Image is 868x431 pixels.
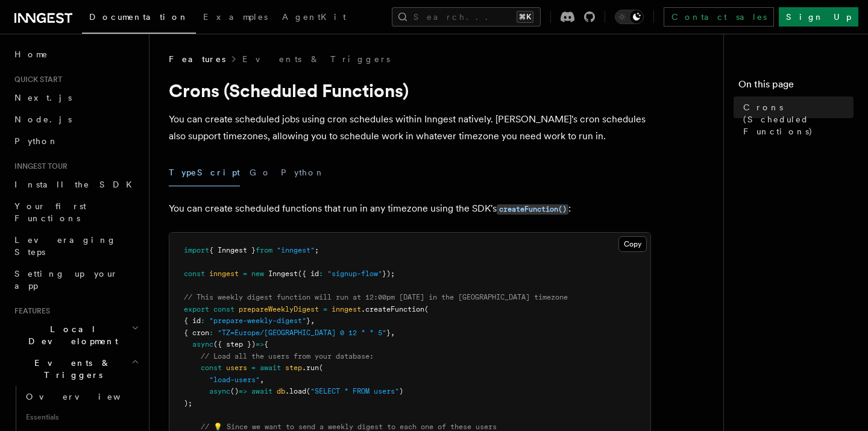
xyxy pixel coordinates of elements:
a: Contact sales [664,7,774,27]
code: createFunction() [497,204,568,215]
h4: On this page [738,77,854,96]
span: Inngest [268,269,298,278]
span: from [256,246,272,254]
span: Leveraging Steps [14,235,116,257]
p: You can create scheduled jobs using cron schedules within Inngest natively. [PERSON_NAME]'s cron ... [169,111,651,145]
span: .run [302,363,319,372]
span: => [256,340,264,348]
span: ({ step }) [213,340,256,348]
a: Examples [196,4,275,33]
span: Quick start [10,75,62,84]
p: You can create scheduled functions that run in any timezone using the SDK's : [169,200,651,218]
span: () [230,387,239,395]
button: Local Development [10,318,142,352]
a: Setting up your app [10,263,142,297]
span: = [251,363,256,372]
span: ); [184,399,192,407]
span: "signup-flow" [327,269,382,278]
span: Inngest tour [10,162,68,171]
span: new [251,269,264,278]
a: Install the SDK [10,174,142,195]
span: // Load all the users from your database: [201,352,374,360]
span: : [209,329,213,337]
a: Crons (Scheduled Functions) [738,96,854,142]
span: "SELECT * FROM users" [310,387,399,395]
span: "load-users" [209,376,260,384]
span: await [251,387,272,395]
span: "TZ=Europe/[GEOGRAPHIC_DATA] 0 12 * * 5" [218,329,386,337]
span: ) [399,387,403,395]
span: , [310,316,315,325]
a: Sign Up [779,7,858,27]
span: Documentation [89,12,189,22]
button: Copy [618,236,647,252]
a: Node.js [10,109,142,130]
span: : [201,316,205,325]
span: = [243,269,247,278]
span: .createFunction [361,305,424,313]
span: } [386,329,391,337]
span: export [184,305,209,313]
span: { Inngest } [209,246,256,254]
a: createFunction() [497,203,568,214]
span: , [391,329,395,337]
span: users [226,363,247,372]
span: // 💡 Since we want to send a weekly digest to each one of these users [201,423,497,431]
kbd: ⌘K [517,11,533,23]
span: } [306,316,310,325]
span: .load [285,387,306,395]
button: Python [281,159,325,186]
span: db [277,387,285,395]
span: const [213,305,234,313]
a: Documentation [82,4,196,34]
span: AgentKit [282,12,346,22]
span: }); [382,269,395,278]
span: Your first Functions [14,201,86,223]
span: Events & Triggers [10,357,131,381]
span: Install the SDK [14,180,139,189]
span: => [239,387,247,395]
span: async [192,340,213,348]
button: Search...⌘K [392,7,541,27]
span: Examples [203,12,268,22]
h1: Crons (Scheduled Functions) [169,80,651,101]
span: ( [424,305,429,313]
button: Events & Triggers [10,352,142,386]
span: Features [10,306,50,316]
span: = [323,305,327,313]
span: inngest [332,305,361,313]
span: Python [14,136,58,146]
a: Home [10,43,142,65]
span: Setting up your app [14,269,118,291]
span: ( [306,387,310,395]
span: "inngest" [277,246,315,254]
span: step [285,363,302,372]
a: Leveraging Steps [10,229,142,263]
span: Home [14,48,48,60]
span: { id [184,316,201,325]
a: Events & Triggers [242,53,390,65]
span: prepareWeeklyDigest [239,305,319,313]
span: Local Development [10,323,131,347]
span: ({ id [298,269,319,278]
span: const [201,363,222,372]
span: // This weekly digest function will run at 12:00pm [DATE] in the [GEOGRAPHIC_DATA] timezone [184,293,568,301]
span: inngest [209,269,239,278]
span: ; [315,246,319,254]
button: TypeScript [169,159,240,186]
a: AgentKit [275,4,353,33]
span: { cron [184,329,209,337]
span: ( [319,363,323,372]
span: Node.js [14,115,72,124]
span: Features [169,53,225,65]
span: import [184,246,209,254]
span: "prepare-weekly-digest" [209,316,306,325]
span: Crons (Scheduled Functions) [743,101,854,137]
button: Go [250,159,271,186]
a: Overview [21,386,142,407]
span: { [264,340,268,348]
a: Next.js [10,87,142,109]
span: Overview [26,392,150,401]
span: , [260,376,264,384]
span: const [184,269,205,278]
